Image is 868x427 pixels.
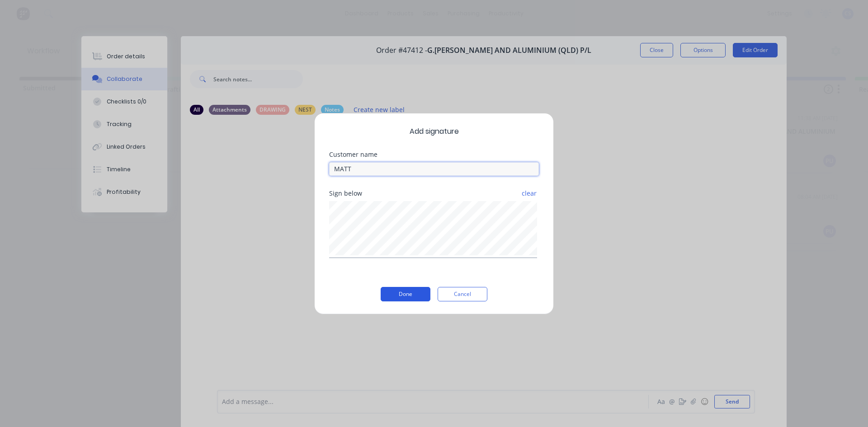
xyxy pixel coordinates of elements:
span: Add signature [329,126,539,137]
div: Sign below [329,190,539,197]
button: Cancel [438,287,487,301]
input: Enter customer name [329,162,539,176]
div: Customer name [329,151,539,158]
button: clear [521,185,537,202]
button: Done [381,287,430,301]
